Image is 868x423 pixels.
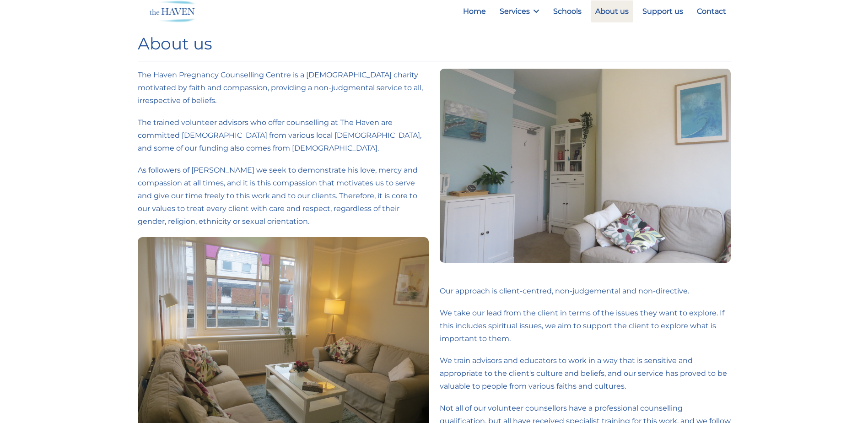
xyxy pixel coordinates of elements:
p: As followers of [PERSON_NAME] we seek to demonstrate his love, mercy and compassion at all times,... [138,164,429,228]
img: The Haven's counselling room from another angle [440,69,731,263]
a: About us [591,0,633,22]
a: Schools [549,0,586,22]
p: We take our lead from the client in terms of the issues they want to explore. If this includes sp... [440,307,731,345]
p: The trained volunteer advisors who offer counselling at The Haven are committed [DEMOGRAPHIC_DATA... [138,116,429,155]
h1: About us [138,34,731,54]
p: The Haven Pregnancy Counselling Centre is a [DEMOGRAPHIC_DATA] charity motivated by faith and com... [138,69,429,107]
a: Home [458,0,491,22]
p: We train advisors and educators to work in a way that is sensitive and appropriate to the client'... [440,354,731,393]
a: Services [495,0,544,22]
a: Support us [638,0,688,22]
a: Contact [692,0,731,22]
p: Our approach is client-centred, non-judgemental and non-directive. [440,285,731,298]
